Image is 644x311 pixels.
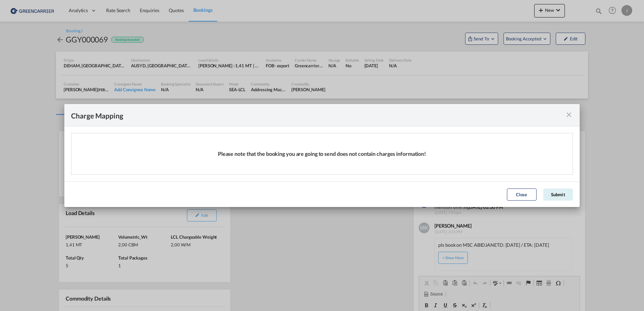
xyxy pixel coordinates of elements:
button: Close [507,188,537,201]
button: Submit [543,188,573,201]
md-dialog: Please note ... [64,104,580,207]
div: Please note that the booking you are going to send does not contain charges information! [71,133,573,174]
md-icon: icon-close fg-AAA8AD cursor [565,111,573,119]
div: Charge Mapping [71,111,123,119]
body: Editor, editor2 [7,7,154,14]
